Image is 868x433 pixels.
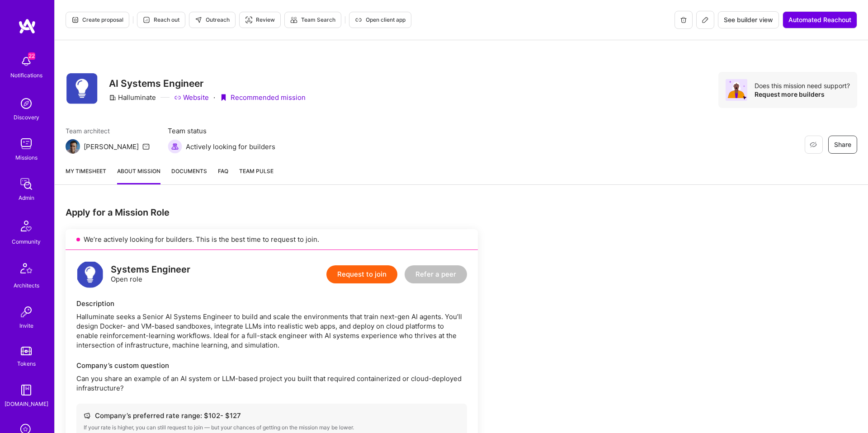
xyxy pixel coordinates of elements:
img: Team Architect [66,139,80,154]
div: · [213,93,215,102]
a: Team Pulse [239,166,274,184]
img: logo [76,261,104,288]
span: Create proposal [71,16,123,24]
img: Community [15,215,37,237]
i: icon EyeClosed [810,141,817,148]
button: Open client app [349,12,411,28]
img: tokens [21,347,32,355]
div: If your rate is higher, you can still request to join — but your chances of getting on the missio... [84,424,460,431]
div: Notifications [10,71,42,80]
div: Missions [15,153,38,162]
button: Automated Reachout [783,11,857,28]
div: Recommended mission [220,93,306,102]
button: Share [828,136,857,154]
div: Architects [14,281,39,290]
button: Refer a peer [405,265,467,283]
span: Reach out [143,16,179,24]
div: Discovery [14,113,39,122]
div: Open role [111,265,190,284]
button: Request to join [326,265,397,283]
div: Invite [19,321,33,330]
a: My timesheet [66,166,106,184]
img: Avatar [726,79,747,101]
span: Team Pulse [239,168,274,174]
i: icon PurpleRibbon [220,94,227,101]
div: Description [76,299,467,308]
img: Company Logo [66,72,98,104]
div: Systems Engineer [111,265,190,274]
img: discovery [17,94,35,113]
img: bell [17,52,35,71]
span: Share [834,140,851,149]
h3: AI Systems Engineer [109,78,306,89]
button: Outreach [189,12,236,28]
i: icon Cash [84,412,90,419]
img: logo [18,18,36,34]
span: See builder view [724,15,773,24]
img: Actively looking for builders [168,139,182,154]
div: Request more builders [755,90,850,99]
span: Automated Reachout [788,15,851,24]
button: See builder view [718,11,779,28]
div: Admin [19,193,34,202]
img: guide book [17,381,35,399]
span: Team architect [66,126,150,136]
div: Tokens [17,359,36,368]
div: Company’s preferred rate range: $ 102 - $ 127 [84,411,460,420]
a: About Mission [117,166,160,184]
button: Create proposal [66,12,129,28]
i: icon Mail [142,143,150,150]
div: Community [12,237,41,246]
img: teamwork [17,135,35,153]
img: Invite [17,303,35,321]
p: Can you share an example of an AI system or LLM-based project you built that required containeriz... [76,374,467,393]
span: Team Search [290,16,335,24]
div: [DOMAIN_NAME] [5,399,48,409]
span: Documents [171,166,207,176]
span: Team status [168,126,275,136]
div: [PERSON_NAME] [84,142,139,151]
a: FAQ [218,166,228,184]
img: admin teamwork [17,175,35,193]
div: Company’s custom question [76,361,467,370]
div: Halluminate [109,93,156,102]
div: Does this mission need support? [755,81,850,90]
span: Outreach [195,16,230,24]
i: icon Targeter [245,16,252,24]
button: Review [239,12,281,28]
img: Architects [15,259,37,281]
a: Documents [171,166,207,184]
button: Team Search [284,12,341,28]
button: Reach out [137,12,185,28]
i: icon Proposal [71,16,79,24]
div: We’re actively looking for builders. This is the best time to request to join. [66,229,478,250]
span: 22 [28,52,35,60]
span: Actively looking for builders [186,142,275,151]
div: Halluminate seeks a Senior AI Systems Engineer to build and scale the environments that train nex... [76,312,467,350]
a: Website [174,93,209,102]
span: Open client app [355,16,406,24]
span: Review [245,16,275,24]
i: icon CompanyGray [109,94,116,101]
div: Apply for a Mission Role [66,207,478,218]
